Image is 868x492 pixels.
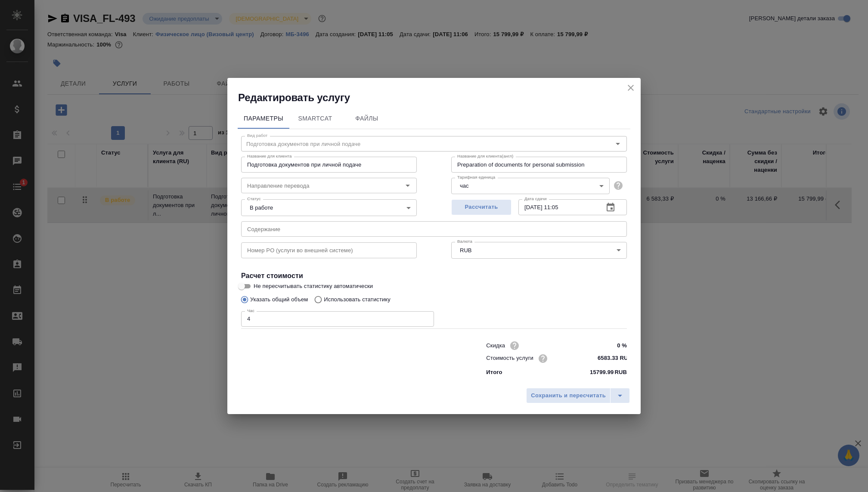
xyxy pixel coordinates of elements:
h2: Редактировать услугу [238,91,641,105]
div: split button [526,388,630,403]
h4: Расчет стоимости [241,271,627,281]
span: SmartCat [294,113,336,124]
button: В работе [247,204,276,211]
div: RUB [451,242,627,258]
p: Стоимость услуги [486,354,533,362]
div: В работе [241,199,417,216]
span: Рассчитать [456,202,507,212]
p: Скидка [486,341,505,350]
input: ✎ Введи что-нибудь [595,352,627,365]
button: Сохранить и пересчитать [526,388,611,403]
input: ✎ Введи что-нибудь [595,339,627,352]
span: Файлы [346,113,387,124]
button: Рассчитать [451,199,512,215]
button: close [624,81,637,94]
p: Использовать статистику [324,295,391,304]
span: Не пересчитывать статистику автоматически [254,282,373,291]
button: Open [402,179,414,192]
p: 15799.99 [590,368,614,377]
p: Итого [486,368,502,377]
button: RUB [457,247,474,254]
p: Указать общий объем [250,295,308,304]
span: Параметры [243,113,284,124]
button: час [457,182,471,189]
div: час [451,178,610,194]
p: RUB [614,368,627,377]
span: Сохранить и пересчитать [531,391,606,401]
